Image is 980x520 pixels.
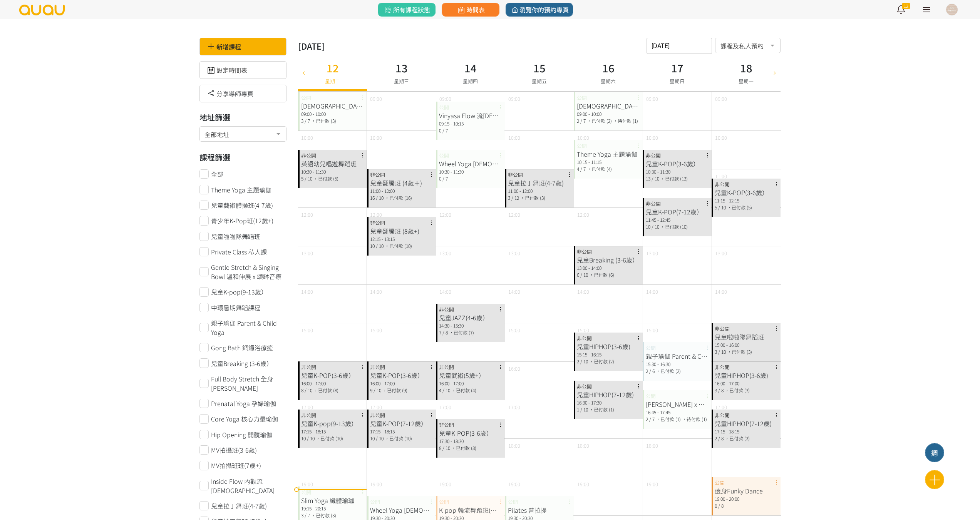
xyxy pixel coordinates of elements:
[439,329,441,336] span: 7
[211,201,273,210] span: 兒童藝術體操班(4-7歲)
[442,445,450,451] span: / 10
[301,435,306,441] span: 10
[370,428,433,435] div: 17:15 - 18:15
[376,242,384,249] span: / 10
[511,194,519,201] span: / 12
[656,416,681,422] span: ，已付款 (1)
[508,134,520,141] span: 10:00
[456,5,484,14] span: 時間表
[18,5,65,15] img: logo.svg
[577,271,579,278] span: 6
[370,95,382,102] span: 09:00
[370,403,382,411] span: 17:00
[715,134,727,141] span: 10:00
[715,403,727,411] span: 17:00
[646,288,658,295] span: 14:00
[370,226,433,236] div: 兒童翻騰班 (8歲+)
[301,403,313,411] span: 17:00
[301,110,364,117] div: 09:00 - 10:00
[385,435,412,441] span: ，已付款 (10)
[305,117,310,124] span: / 7
[646,400,709,409] div: [PERSON_NAME] x 頌缽音療
[211,185,271,194] span: Theme Yoga 主題瑜伽
[508,505,571,515] div: Pilates 普拉提
[577,134,589,141] span: 10:00
[439,403,451,411] span: 17:00
[199,85,287,102] div: 分享導師專頁
[577,326,589,334] span: 15:00
[508,442,520,449] span: 18:00
[508,249,520,257] span: 13:00
[508,403,520,411] span: 17:00
[394,77,409,85] span: 星期三
[577,264,640,271] div: 13:00 - 14:00
[211,216,273,225] span: 青少年K-Pop班(12歲+)
[211,303,260,312] span: 中環暑期舞蹈課程
[577,288,589,295] span: 14:00
[508,480,520,488] span: 19:00
[439,111,502,120] div: Vinyasa Flow 流[DEMOGRAPHIC_DATA]
[508,288,520,295] span: 14:00
[385,242,412,249] span: ，已付款 (10)
[442,387,450,393] span: / 10
[301,175,303,182] span: 5
[580,117,586,124] span: / 7
[211,374,286,393] span: Full Body Stretch 全身[PERSON_NAME]
[715,332,777,341] div: 兒童啦啦隊舞蹈班
[715,371,777,380] div: 兒童HIPHOP(3-6歲)
[508,211,520,218] span: 12:00
[601,60,616,76] h3: 16
[211,247,267,256] span: Private Class 私人課
[580,166,586,172] span: / 7
[532,60,547,76] h3: 15
[739,77,754,85] span: 星期一
[376,435,384,441] span: / 10
[725,435,750,441] span: ，已付款 (2)
[718,204,726,211] span: / 10
[508,326,520,334] span: 15:00
[715,197,777,204] div: 11:15 - 12:15
[301,428,364,435] div: 17:15 - 18:15
[715,428,777,435] div: 17:15 - 18:15
[577,159,640,166] div: 10:15 - 11:15
[715,172,727,180] span: 11:00
[715,502,717,509] span: 0
[601,77,616,85] span: 星期六
[370,288,382,295] span: 14:00
[378,3,436,17] a: 所有課程狀態
[370,505,433,515] div: Wheel Yoga [DEMOGRAPHIC_DATA]
[646,351,709,361] div: 親子瑜伽 Parent & Child Yoga
[508,178,571,187] div: 兒童拉丁舞班(4-7歲)
[718,387,724,393] span: / 8
[646,216,709,223] div: 11:45 - 12:45
[520,194,545,201] span: ，已付款 (3)
[646,175,650,182] span: 13
[902,3,910,9] span: 12
[383,5,430,14] span: 所有課程狀態
[577,149,640,159] div: Theme Yoga 主題瑜伽
[532,77,547,85] span: 星期五
[718,348,726,355] span: / 10
[301,326,313,334] span: 15:00
[715,495,777,502] div: 19:00 - 20:00
[199,152,287,163] h3: 課程篩選
[305,512,310,518] span: / 7
[442,329,448,336] span: / 8
[449,329,474,336] span: ，已付款 (7)
[715,188,777,197] div: 兒童K-POP(3-6歲）
[508,187,571,194] div: 11:00 - 12:00
[439,95,451,102] span: 09:00
[442,175,448,182] span: / 7
[652,175,659,182] span: / 10
[715,486,777,495] div: 瘦身Funky Dance
[211,477,286,495] span: Inside Flow 內觀流[DEMOGRAPHIC_DATA]
[439,428,502,438] div: 兒童K-POP(3-6歲）
[646,207,709,216] div: 兒童K-POP(7-12歲）
[646,159,709,168] div: 兒童K-POP(3-6歲）
[301,288,313,295] span: 14:00
[718,435,724,441] span: / 8
[301,117,303,124] span: 3
[199,112,287,123] h3: 地址篩選
[727,348,752,355] span: ，已付款 (3)
[301,512,303,518] span: 3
